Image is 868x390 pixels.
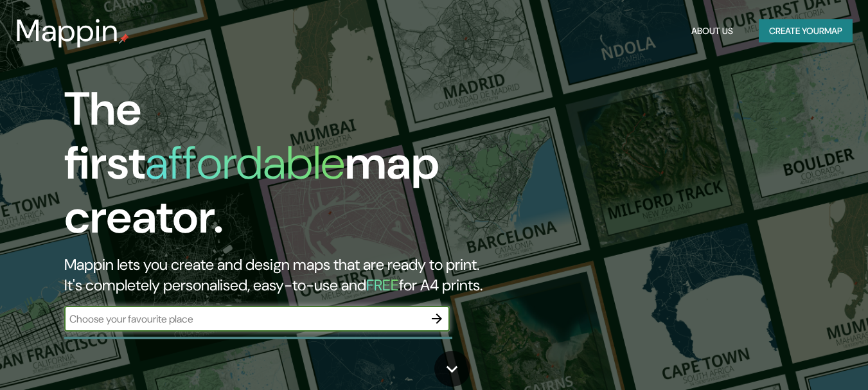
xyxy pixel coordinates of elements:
h1: affordable [145,133,345,193]
img: mappin-pin [119,33,129,44]
h3: Mappin [15,13,119,49]
button: About Us [686,19,738,43]
h5: FREE [366,275,399,295]
input: Choose your favourite place [64,312,424,326]
h1: The first map creator. [64,82,499,254]
h2: Mappin lets you create and design maps that are ready to print. It's completely personalised, eas... [64,254,499,296]
button: Create yourmap [759,19,853,43]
